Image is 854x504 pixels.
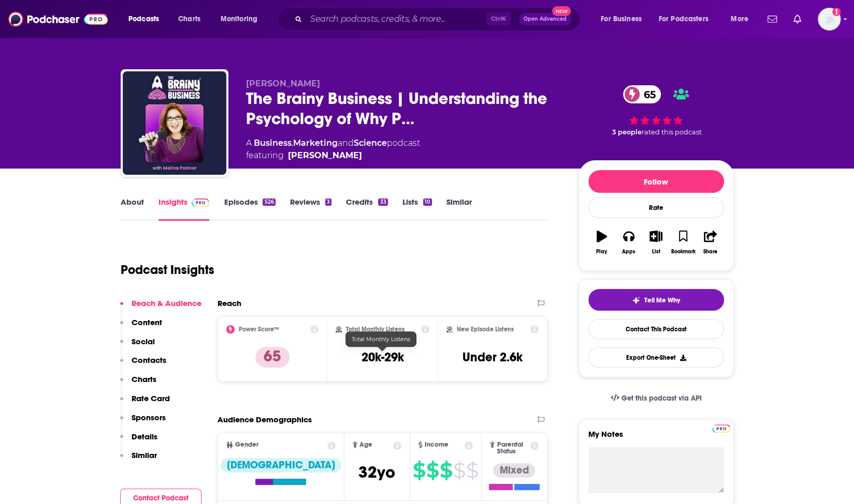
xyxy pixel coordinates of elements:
label: My Notes [588,429,724,447]
h2: Audience Demographics [218,415,312,424]
img: Podchaser - Follow, Share and Rate Podcasts [8,9,108,29]
a: Show notifications dropdown [789,10,805,28]
input: Search podcasts, credits, & more... [306,11,486,27]
span: Parental Status [497,441,529,455]
span: 3 people [612,128,642,136]
p: Contacts [132,355,166,365]
span: Podcasts [128,12,159,26]
h2: Reach [218,298,241,308]
h2: Power Score™ [239,326,279,333]
span: rated this podcast [642,128,702,136]
span: and [338,138,354,148]
p: Similar [132,450,157,460]
span: Charts [178,12,200,26]
h1: Podcast Insights [121,262,214,278]
img: The Brainy Business | Understanding the Psychology of Why People Buy | Behavioral Economics [123,71,226,175]
img: User Profile [818,8,841,30]
div: 33 [378,198,387,206]
h3: 20k-29k [361,349,403,365]
p: Details [132,432,157,441]
a: Show notifications dropdown [763,10,781,28]
div: 3 [325,198,331,206]
span: For Business [601,12,642,26]
img: Podchaser Pro [712,424,730,433]
a: Pro website [712,423,730,433]
span: 65 [633,85,661,103]
div: [DEMOGRAPHIC_DATA] [221,458,341,472]
span: [PERSON_NAME] [246,79,320,88]
span: 32 yo [358,462,395,482]
button: Contacts [120,355,166,374]
a: InsightsPodchaser Pro [158,197,210,221]
h2: New Episode Listens [457,326,514,333]
button: open menu [652,11,723,27]
button: open menu [723,11,761,27]
button: open menu [213,11,271,27]
span: For Podcasters [659,12,708,26]
h3: Under 2.6k [462,349,523,365]
button: open menu [594,11,655,27]
div: Mixed [493,463,535,478]
button: Play [588,224,615,261]
span: Get this podcast via API [621,394,701,403]
button: Export One-Sheet [588,347,724,368]
h2: Total Monthly Listens [346,326,404,333]
a: Similar [446,197,472,221]
div: Bookmark [671,249,695,255]
span: Logged in as CaveHenricks [818,8,841,30]
a: Melina Palmer [288,149,362,162]
a: Contact This Podcast [588,319,724,339]
p: Rate Card [132,393,170,403]
div: Share [703,249,717,255]
div: Play [596,249,607,255]
span: Total Monthly Listens [352,335,410,343]
a: 65 [623,85,661,103]
button: Share [697,224,723,261]
div: 526 [263,198,275,206]
span: $ [466,462,478,479]
div: 10 [423,198,432,206]
a: Reviews3 [290,197,331,221]
a: Charts [171,11,207,27]
span: , [292,138,293,148]
img: Podchaser Pro [192,198,210,207]
p: 65 [255,347,290,368]
a: About [121,197,144,221]
a: Get this podcast via API [602,386,710,411]
a: Business [254,138,292,148]
button: Details [120,432,157,451]
p: Social [132,337,155,346]
p: Charts [132,374,156,384]
button: Charts [120,374,156,393]
div: A podcast [246,137,420,162]
a: Marketing [293,138,338,148]
span: Monitoring [221,12,257,26]
button: Bookmark [670,224,697,261]
button: Similar [120,450,157,469]
div: Rate [588,197,724,218]
span: Ctrl K [486,12,511,26]
span: New [552,6,571,16]
button: Social [120,337,155,356]
p: Reach & Audience [132,298,201,308]
button: Rate Card [120,393,170,413]
button: open menu [121,11,172,27]
button: List [642,224,669,261]
span: $ [440,462,452,479]
button: Reach & Audience [120,298,201,317]
a: Episodes526 [224,197,275,221]
p: Content [132,317,162,327]
div: Apps [622,249,635,255]
button: Open AdvancedNew [519,13,571,25]
p: Sponsors [132,413,166,422]
button: Sponsors [120,413,166,432]
span: featuring [246,149,420,162]
span: $ [413,462,425,479]
img: tell me why sparkle [632,296,640,304]
span: More [731,12,748,26]
div: 65 3 peoplerated this podcast [578,79,734,143]
div: Search podcasts, credits, & more... [287,7,590,31]
span: Tell Me Why [644,296,680,304]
